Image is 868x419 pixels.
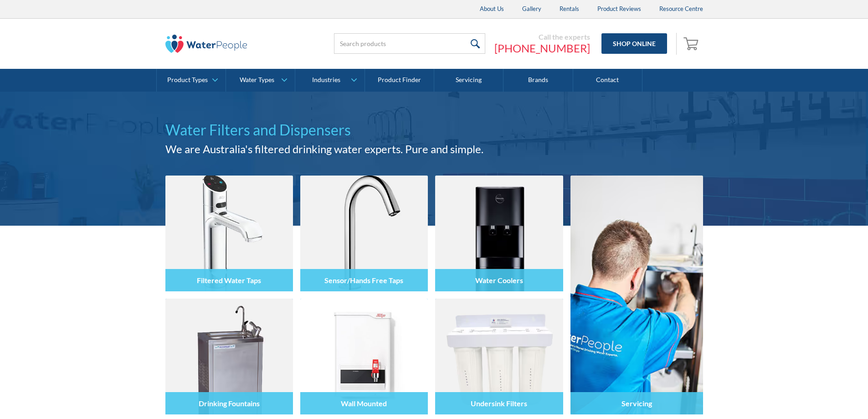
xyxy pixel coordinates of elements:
[300,299,428,414] img: Wall Mounted
[494,32,590,41] div: Call the experts
[324,276,403,285] h4: Sensor/Hands Free Taps
[312,76,340,84] div: Industries
[334,33,485,54] input: Search products
[295,69,364,92] a: Industries
[683,36,701,51] img: shopping cart
[226,69,295,92] a: Water Types
[475,276,523,285] h4: Water Coolers
[165,176,293,291] img: Filtered Water Taps
[621,399,652,408] h4: Servicing
[573,69,642,92] a: Contact
[365,69,434,92] a: Product Finder
[570,176,703,414] a: Servicing
[435,176,563,291] img: Water Coolers
[300,176,428,291] img: Sensor/Hands Free Taps
[157,69,226,92] a: Product Types
[601,33,667,54] a: Shop Online
[471,399,527,408] h4: Undersink Filters
[503,69,573,92] a: Brands
[199,399,260,408] h4: Drinking Fountains
[167,76,208,84] div: Product Types
[165,35,247,53] img: The Water People
[435,299,563,414] img: Undersink Filters
[434,69,503,92] a: Servicing
[165,299,293,414] img: Drinking Fountains
[240,76,274,84] div: Water Types
[341,399,387,408] h4: Wall Mounted
[494,41,590,55] a: [PHONE_NUMBER]
[197,276,261,285] h4: Filtered Water Taps
[681,33,703,55] a: Open empty cart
